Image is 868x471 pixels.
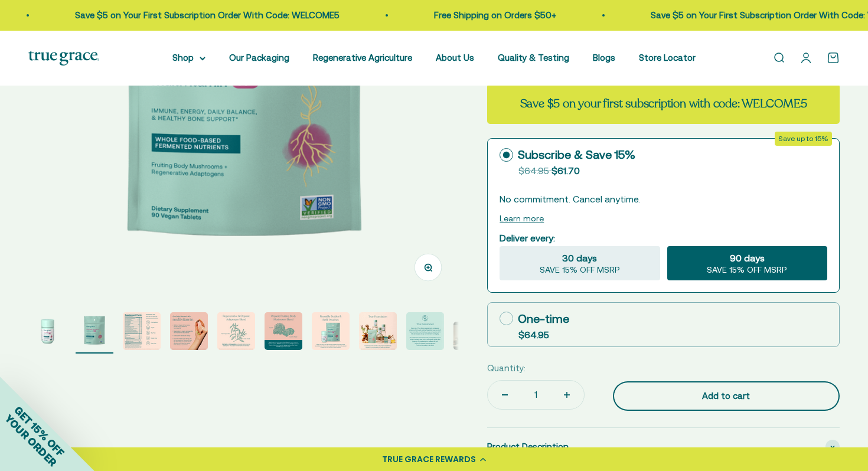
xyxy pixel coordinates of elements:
img: Our full product line provides a robust and comprehensive offering for a true foundation of healt... [359,312,397,350]
summary: Shop [172,51,205,65]
img: Fruiting Body Vegan Soy Free Gluten Free Dairy Free [123,312,161,350]
summary: Product Description [487,428,840,466]
a: Our Packaging [229,53,289,63]
label: Quantity: [487,361,526,375]
button: Go to item 3 [123,312,161,354]
p: Save $5 on Your First Subscription Order With Code: WELCOME5 [35,8,300,22]
span: Product Description [487,440,569,454]
img: Reishi supports healthy aging. Lion's Mane for brain, nerve, and cognitive support. Maitake suppo... [265,312,302,350]
a: About Us [436,53,474,63]
img: Daily Multivitamin for Immune Support, Energy, Daily Balance, and Healthy Bone Support* - Vitamin... [76,312,113,350]
button: Increase quantity [550,381,584,409]
span: GET 15% OFF [12,404,67,459]
a: Regenerative Agriculture [313,53,412,63]
button: Go to item 6 [265,312,302,354]
button: Go to item 4 [170,312,208,354]
button: Go to item 10 [453,322,491,354]
button: Go to item 8 [359,312,397,354]
span: YOUR ORDER [2,412,59,469]
button: Decrease quantity [488,381,522,409]
img: When you opt out for our refill pouches instead of buying a whole new bottle every time you buy s... [312,312,350,350]
div: TRUE GRACE REWARDS [382,453,476,466]
a: Store Locator [639,53,696,63]
a: Quality & Testing [498,53,569,63]
img: Holy Basil and Ashwagandha are Ayurvedic herbs known as "adaptogens." They support overall health... [217,312,255,350]
button: Go to item 7 [312,312,350,354]
img: Every lot of True Grace supplements undergoes extensive third-party testing. Regulation says we d... [406,312,444,350]
img: - 1200IU of Vitamin D3 from lichen and 60 mcg of Vitamin K2 from Mena-Q7 - Regenerative & organic... [170,312,208,350]
button: Go to item 5 [217,312,255,354]
button: Add to cart [613,381,840,411]
img: Daily Multivitamin for Immune Support, Energy, Daily Balance, and Healthy Bone Support* Vitamin A... [28,312,66,350]
a: Blogs [593,53,615,63]
strong: Save $5 on your first subscription with code: WELCOME5 [520,96,807,112]
a: Free Shipping on Orders $50+ [394,10,517,20]
button: Go to item 2 [76,312,113,354]
button: Go to item 9 [406,312,444,354]
div: Add to cart [637,389,816,403]
button: Go to item 1 [28,312,66,354]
